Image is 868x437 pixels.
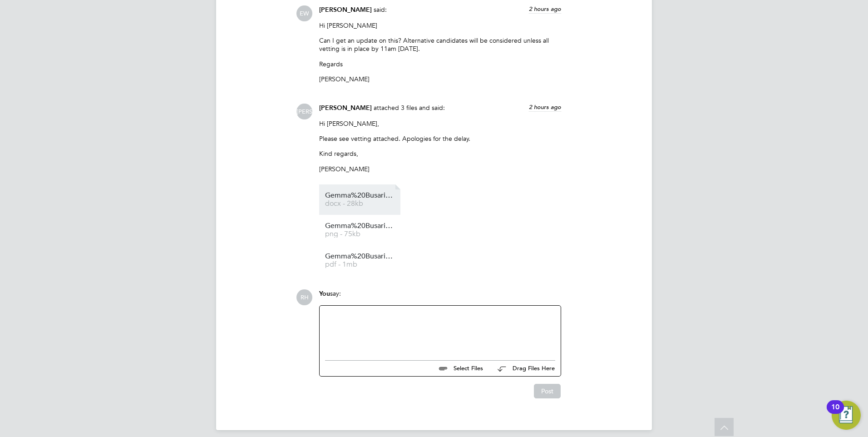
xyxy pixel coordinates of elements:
span: [PERSON_NAME] [319,104,372,112]
span: 2 hours ago [529,103,561,111]
span: 2 hours ago [529,5,561,13]
span: Gemma%20Busari%20-%20NCC%20Vetting [325,192,398,199]
span: EW [296,5,312,21]
a: Gemma%20Busari%20-%20DBS pdf - 1mb [325,253,398,268]
span: [PERSON_NAME] [319,6,372,14]
p: Kind regards, [319,149,561,158]
span: said: [374,5,387,14]
p: Hi [PERSON_NAME], [319,119,561,128]
button: Open Resource Center, 10 new notifications [832,401,861,430]
span: Gemma%20Busari%20-%20DBS [325,253,398,260]
a: Gemma%20Busari%20-%20Updated%20Service%20Check png - 75kb [325,223,398,238]
div: 10 [831,407,839,419]
span: attached 3 files and said: [374,104,445,112]
button: Post [534,384,561,398]
span: RH [296,289,312,305]
p: Regards [319,60,561,68]
span: Gemma%20Busari%20-%20Updated%20Service%20Check [325,223,398,229]
a: Gemma%20Busari%20-%20NCC%20Vetting docx - 28kb [325,192,398,207]
p: [PERSON_NAME] [319,75,561,83]
div: say: [319,289,561,305]
span: docx - 28kb [325,200,398,207]
p: Hi [PERSON_NAME] [319,21,561,30]
p: Please see vetting attached. Apologies for the delay. [319,134,561,143]
p: Can I get an update on this? Alternative candidates will be considered unless all vetting is in p... [319,36,561,53]
span: png - 75kb [325,231,398,238]
span: You [319,290,330,298]
p: [PERSON_NAME] [319,165,561,173]
span: [PERSON_NAME] [296,104,312,119]
button: Drag Files Here [490,359,555,378]
span: pdf - 1mb [325,261,398,268]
